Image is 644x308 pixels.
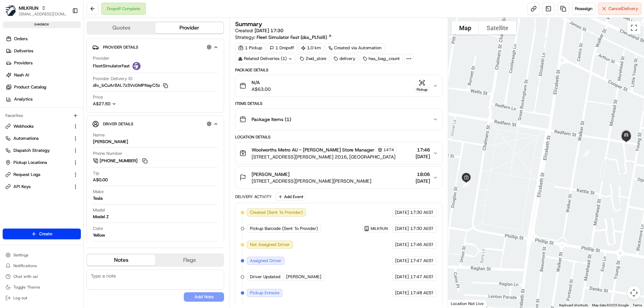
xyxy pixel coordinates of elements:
span: [PERSON_NAME] [21,122,54,127]
span: A$63.00 [252,86,271,93]
span: Create [39,231,52,237]
span: Webhooks [13,123,34,129]
button: Log out [3,293,81,303]
button: MILKRUN [19,5,39,11]
button: N/AA$63.00Pickup [235,75,442,97]
div: [PERSON_NAME] [93,139,128,145]
span: Notifications [13,263,37,268]
div: Start new chat [30,64,110,71]
span: Map data ©2025 Google [592,303,629,307]
span: 17:47 AEST [410,274,434,280]
span: [DATE] [416,178,430,184]
a: Pickup Locations [5,160,70,166]
div: Yellow [93,232,105,238]
span: Cancel Delivery [608,6,638,12]
button: Keyboard shortcuts [559,303,588,308]
span: [STREET_ADDRESS][PERSON_NAME][PERSON_NAME] [252,178,371,184]
span: Provider Details [103,45,138,50]
span: [DATE] [395,242,409,248]
button: Provider [155,22,223,33]
span: Settings [13,252,29,258]
button: Settings [3,250,81,260]
div: Location Details [235,134,442,140]
div: Location Not Live [448,299,487,308]
button: Start new chat [114,66,122,74]
span: [DATE] [395,290,409,296]
img: Balvinder Singh Punie [7,116,17,126]
span: • [56,122,58,127]
button: Notifications [3,261,81,270]
span: 1474 [383,147,394,152]
a: Created via Automation [325,43,384,53]
span: 17:30 AEST [410,226,434,232]
span: [DATE] [395,209,409,215]
span: [DATE] [59,122,73,127]
span: 17:46 [416,146,430,153]
div: We're available if you need us! [30,71,92,76]
button: See all [104,86,122,94]
a: Open this area in Google Maps (opens a new window) [450,299,472,308]
span: Toggle Theme [13,285,40,290]
span: Reassign [575,6,592,12]
button: Show street map [451,21,479,35]
span: Created: [235,27,283,34]
div: 1 [460,177,473,190]
button: CancelDelivery [598,3,641,15]
span: Analytics [14,96,33,102]
span: Pickup Enroute [250,290,279,296]
button: [EMAIL_ADDRESS][DOMAIN_NAME] [19,11,67,17]
span: Automations [13,135,39,141]
img: MILKRUN [5,5,16,16]
a: Automations [5,135,70,141]
div: 2wd_store [297,54,329,63]
div: A$0.00 [93,177,108,183]
button: Show satellite imagery [479,21,516,35]
div: delivery [331,54,359,63]
a: Deliveries [3,46,84,56]
span: [DATE] [395,226,409,232]
div: 1.0 km [298,43,324,53]
span: A$27.50 [93,101,110,107]
span: Created (Sent To Provider) [250,209,303,215]
span: Knowledge Base [13,150,51,157]
span: Price [93,94,103,100]
span: [DATE] [416,153,430,160]
img: FleetSimulator.png [132,62,141,70]
span: Name [93,132,105,138]
span: Product Catalog [14,84,46,90]
div: Tesla [93,195,103,201]
div: 1 Pickup [235,43,265,53]
span: [PERSON_NAME] [252,171,289,178]
a: Webhooks [5,123,70,129]
span: Fleet Simulator Fast (dss_PLfoi8) [257,34,327,41]
div: Related Deliveries (1) [235,54,296,63]
button: Dispatch Strategy [3,145,81,156]
span: Woolworths Metro AU - [PERSON_NAME] Store Manager [252,146,374,153]
a: Orders [3,34,84,44]
span: Color [93,226,103,232]
span: Providers [14,60,33,66]
div: Items Details [235,101,442,106]
button: Woolworths Metro AU - [PERSON_NAME] Store Manager1474[STREET_ADDRESS][PERSON_NAME] 2016, [GEOGRAP... [235,142,442,164]
span: N/A [252,79,271,86]
div: 1 Dropoff [267,43,297,53]
button: Chat with us! [3,272,81,281]
span: 17:30 AEST [410,209,434,215]
span: Deliveries [14,48,33,54]
button: Pickup [414,79,430,93]
span: API Documentation [63,150,108,157]
img: 1736555255976-a54dd68f-1ca7-489b-9aae-adbdc363a1c4 [7,64,19,76]
button: Automations [3,133,81,144]
span: 17:48 AEST [410,290,434,296]
span: Phone Number [93,150,122,157]
img: Asif Zaman Khan [7,98,17,108]
span: Orders [14,36,28,42]
button: [PERSON_NAME][STREET_ADDRESS][PERSON_NAME][PERSON_NAME]18:06[DATE] [235,167,442,188]
span: 17:47 AEST [410,258,434,264]
button: Reassign [572,3,595,15]
span: [DATE] [59,104,73,109]
a: API Keys [5,184,70,190]
a: 📗Knowledge Base [4,147,54,159]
